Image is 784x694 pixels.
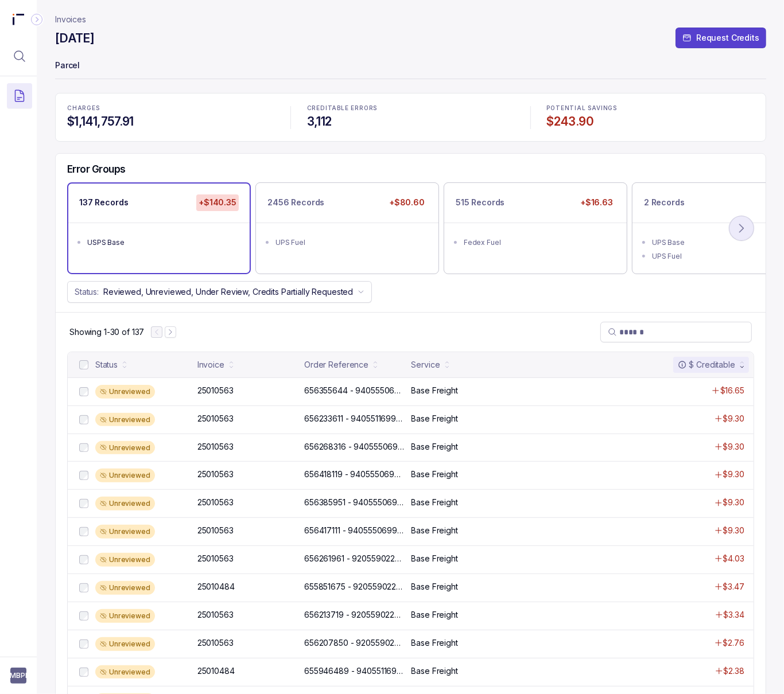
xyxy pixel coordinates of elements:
[197,441,234,453] p: 25010563
[30,13,44,26] div: Collapse Icon
[676,28,766,48] button: Request Credits
[7,83,32,108] button: Menu Icon Button DocumentTextIcon
[723,637,744,649] p: $2.76
[724,665,744,677] p: $2.38
[304,553,404,564] p: 656261961 - 9205590222560639844352
[412,359,440,371] div: Service
[95,469,155,482] div: Unreviewed
[304,609,404,621] p: 656213719 - 9205590222560639844352
[95,359,118,371] div: Status
[304,637,404,649] p: 656207850 - 9205590222560639844352
[304,413,404,424] p: 656233611 - 9405511699973489557504
[79,197,128,208] p: 137 Records
[720,385,744,396] p: $16.65
[55,55,766,78] p: Parcel
[95,637,155,651] div: Unreviewed
[267,197,324,208] p: 2456 Records
[197,609,234,621] p: 25010563
[95,497,155,510] div: Unreviewed
[197,581,235,592] p: 25010484
[55,30,94,46] h4: [DATE]
[79,527,88,536] input: checkbox-checkbox
[103,286,353,298] p: Reviewed, Unreviewed, Under Review, Credits Partially Requested
[578,194,615,210] p: +$16.63
[307,114,514,130] h4: 3,112
[79,415,88,424] input: checkbox-checkbox
[723,497,744,508] p: $9.30
[75,286,99,298] p: Status:
[304,525,404,536] p: 656417111 - 9405550699973000036352
[275,237,426,248] div: UPS Fuel
[197,665,235,677] p: 25010484
[95,609,155,623] div: Unreviewed
[412,385,458,396] p: Base Freight
[456,197,504,208] p: 515 Records
[79,640,88,649] input: checkbox-checkbox
[412,637,458,649] p: Base Freight
[55,14,86,25] a: Invoices
[547,114,754,130] h4: $243.90
[412,497,458,508] p: Base Freight
[10,668,26,684] button: User initials
[197,553,234,564] p: 25010563
[412,413,458,424] p: Base Freight
[412,665,458,677] p: Base Freight
[95,553,155,567] div: Unreviewed
[197,359,224,371] div: Invoice
[723,469,744,480] p: $9.30
[412,469,458,480] p: Base Freight
[678,359,735,371] div: $ Creditable
[67,281,372,303] button: Status:Reviewed, Unreviewed, Under Review, Credits Partially Requested
[412,609,458,621] p: Base Freight
[197,525,234,536] p: 25010563
[95,385,155,399] div: Unreviewed
[79,583,88,592] input: checkbox-checkbox
[69,326,144,338] p: Showing 1-30 of 137
[95,525,155,539] div: Unreviewed
[547,105,754,112] p: POTENTIAL SAVINGS
[723,525,744,536] p: $9.30
[95,413,155,427] div: Unreviewed
[79,360,88,369] input: checkbox-checkbox
[304,359,368,371] div: Order Reference
[79,555,88,564] input: checkbox-checkbox
[196,194,239,210] p: +$140.35
[412,581,458,592] p: Base Freight
[723,441,744,453] p: $9.30
[67,163,126,176] h5: Error Groups
[724,609,744,621] p: $3.34
[67,105,274,112] p: CHARGES
[79,611,88,621] input: checkbox-checkbox
[197,413,234,424] p: 25010563
[87,237,238,248] div: USPS Base
[412,553,458,564] p: Base Freight
[696,32,759,44] p: Request Credits
[304,665,404,677] p: 655946489 - 9405511699973489557504
[197,385,234,396] p: 25010563
[723,413,744,424] p: $9.30
[304,469,404,480] p: 656418119 - 9405550699973000036352
[79,471,88,480] input: checkbox-checkbox
[79,668,88,677] input: checkbox-checkbox
[304,385,404,396] p: 656355644 - 9405550699973000036352
[387,194,427,210] p: +$80.60
[95,665,155,679] div: Unreviewed
[723,553,744,564] p: $4.03
[412,525,458,536] p: Base Freight
[412,441,458,453] p: Base Freight
[304,581,404,592] p: 655851675 - 9205590222560639844352
[464,237,614,248] div: Fedex Fuel
[307,105,514,112] p: CREDITABLE ERRORS
[644,197,685,208] p: 2 Records
[197,497,234,508] p: 25010563
[7,44,32,69] button: Menu Icon Button MagnifyingGlassIcon
[723,581,744,592] p: $3.47
[304,497,404,508] p: 656385951 - 9405550699973000036352
[79,387,88,396] input: checkbox-checkbox
[67,114,274,130] h4: $1,141,757.91
[79,499,88,508] input: checkbox-checkbox
[55,14,86,25] nav: breadcrumb
[197,637,234,649] p: 25010563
